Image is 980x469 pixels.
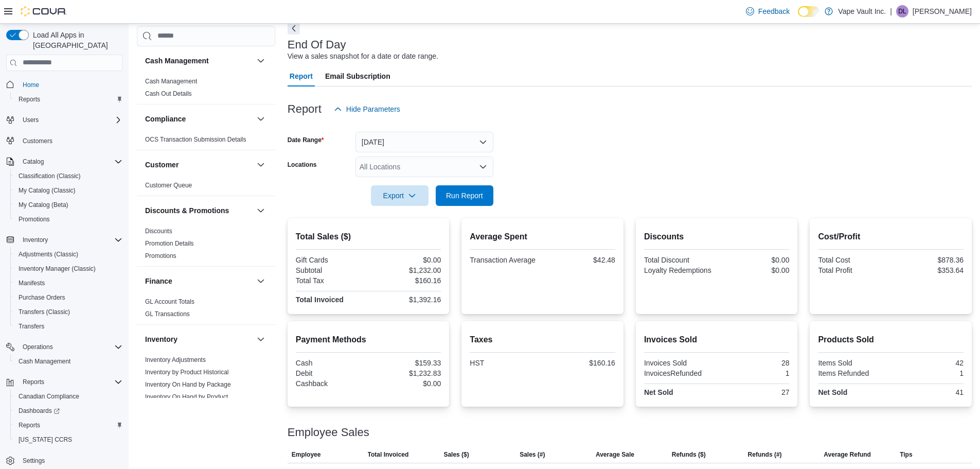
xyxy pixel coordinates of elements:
[371,185,429,206] button: Export
[368,450,409,459] span: Total Invoiced
[288,22,300,34] button: Next
[370,256,441,264] div: $0.00
[520,450,545,459] span: Sales (#)
[893,369,964,377] div: 1
[2,453,127,468] button: Settings
[896,5,908,18] div: Darren Lopes
[748,450,782,459] span: Refunds (#)
[644,266,715,274] div: Loyalty Redemptions
[137,133,275,150] div: Compliance
[596,450,634,459] span: Average Sale
[14,184,80,197] a: My Catalog (Classic)
[19,293,65,302] span: Purchase Orders
[145,77,197,85] span: Cash Management
[145,276,253,286] button: Finance
[644,369,715,377] div: InvoicesRefunded
[325,66,390,86] span: Email Subscription
[145,114,253,124] button: Compliance
[370,276,441,285] div: $160.16
[818,334,964,346] h2: Products Sold
[145,393,228,401] span: Inventory On Hand by Product
[818,369,888,377] div: Items Refunded
[137,296,275,324] div: Finance
[14,170,122,182] span: Classification (Classic)
[14,199,122,211] span: My Catalog (Beta)
[10,305,127,319] button: Transfers (Classic)
[10,262,127,276] button: Inventory Manager (Classic)
[644,359,715,367] div: Invoices Sold
[23,378,44,386] span: Reports
[14,199,73,211] a: My Catalog (Beta)
[19,114,122,126] span: Users
[296,296,344,304] strong: Total Invoiced
[296,334,441,346] h2: Payment Methods
[14,355,122,368] span: Cash Management
[145,334,253,344] button: Inventory
[758,6,790,16] span: Feedback
[137,225,275,266] div: Discounts & Promotions
[145,227,172,235] span: Discounts
[19,308,70,316] span: Transfers (Classic)
[296,256,366,264] div: Gift Cards
[719,256,789,264] div: $0.00
[719,388,789,396] div: 27
[644,231,790,243] h2: Discounts
[14,277,122,289] span: Manifests
[145,368,229,376] span: Inventory by Product Historical
[19,392,79,401] span: Canadian Compliance
[145,136,246,143] a: OCS Transaction Submission Details
[145,298,194,306] span: GL Account Totals
[23,137,52,145] span: Customers
[19,155,48,168] button: Catalog
[19,265,96,273] span: Inventory Manager (Classic)
[145,380,231,389] span: Inventory On Hand by Package
[742,1,794,22] a: Feedback
[890,5,892,18] p: |
[898,5,906,18] span: DL
[23,343,53,351] span: Operations
[355,132,493,152] button: [DATE]
[288,161,317,169] label: Locations
[288,39,346,51] h3: End Of Day
[19,234,52,246] button: Inventory
[2,340,127,354] button: Operations
[14,433,122,446] span: Washington CCRS
[14,93,122,106] span: Reports
[255,333,267,345] button: Inventory
[10,212,127,227] button: Promotions
[19,95,40,103] span: Reports
[23,116,39,124] span: Users
[23,81,39,89] span: Home
[470,231,615,243] h2: Average Spent
[2,77,127,92] button: Home
[370,266,441,274] div: $1,232.00
[137,75,275,104] div: Cash Management
[818,388,847,396] strong: Net Sold
[145,90,192,98] span: Cash Out Details
[14,263,100,275] a: Inventory Manager (Classic)
[19,134,122,147] span: Customers
[644,334,790,346] h2: Invoices Sold
[436,185,493,206] button: Run Report
[2,375,127,389] button: Reports
[145,160,253,170] button: Customer
[370,359,441,367] div: $159.33
[470,334,615,346] h2: Taxes
[818,256,888,264] div: Total Cost
[145,56,253,66] button: Cash Management
[296,231,441,243] h2: Total Sales ($)
[14,184,122,197] span: My Catalog (Classic)
[10,92,127,107] button: Reports
[288,51,438,62] div: View a sales snapshot for a date or date range.
[10,169,127,183] button: Classification (Classic)
[10,432,127,447] button: [US_STATE] CCRS
[296,379,366,388] div: Cashback
[19,322,44,331] span: Transfers
[644,256,715,264] div: Total Discount
[644,388,673,396] strong: Net Sold
[19,135,57,147] a: Customers
[370,369,441,377] div: $1,232.83
[10,198,127,212] button: My Catalog (Beta)
[19,341,122,353] span: Operations
[370,296,441,304] div: $1,392.16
